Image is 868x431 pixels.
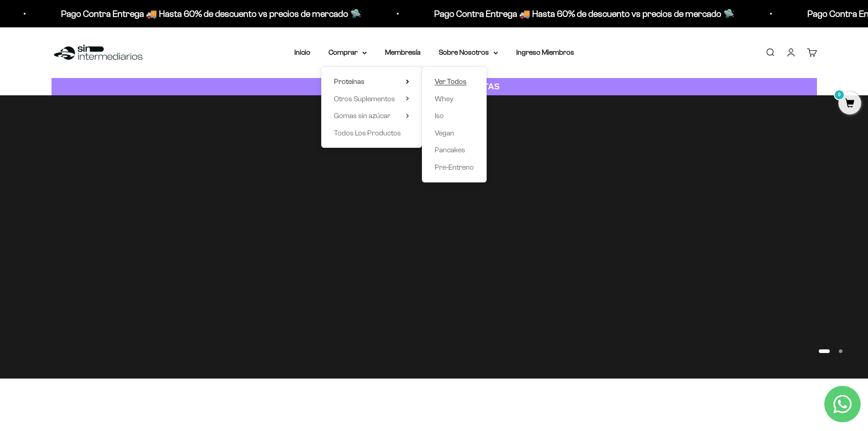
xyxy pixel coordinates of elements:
span: Vegan [435,129,454,137]
a: Ingreso Miembros [516,48,574,56]
summary: Gomas sin azúcar [334,110,409,122]
summary: Sobre Nosotros [439,47,498,58]
summary: Otros Suplementos [334,93,409,105]
span: Ver Todos [435,78,467,85]
a: Inicio [294,48,310,56]
span: Todos Los Productos [334,129,401,137]
span: Pancakes [435,146,465,154]
p: Pago Contra Entrega 🚚 Hasta 60% de descuento vs precios de mercado 🛸 [51,6,351,21]
span: Iso [435,112,444,119]
a: 0 [838,99,861,109]
a: Vegan [435,127,474,139]
a: Iso [435,110,474,122]
a: Membresía [385,48,421,56]
a: Whey [435,93,474,105]
mark: 0 [834,89,845,100]
span: Pre-Entreno [435,163,474,171]
summary: Comprar [329,47,367,58]
span: Otros Suplementos [334,95,395,103]
a: Ver Todos [435,76,474,88]
span: Gomas sin azúcar [334,112,390,119]
a: CUANTA PROTEÍNA NECESITAS [51,78,817,96]
a: Pre-Entreno [435,161,474,173]
p: Pago Contra Entrega 🚚 Hasta 60% de descuento vs precios de mercado 🛸 [424,6,724,21]
summary: Proteínas [334,76,409,88]
a: Pancakes [435,144,474,156]
a: Todos Los Productos [334,127,409,139]
span: Proteínas [334,78,365,85]
span: Whey [435,95,453,103]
